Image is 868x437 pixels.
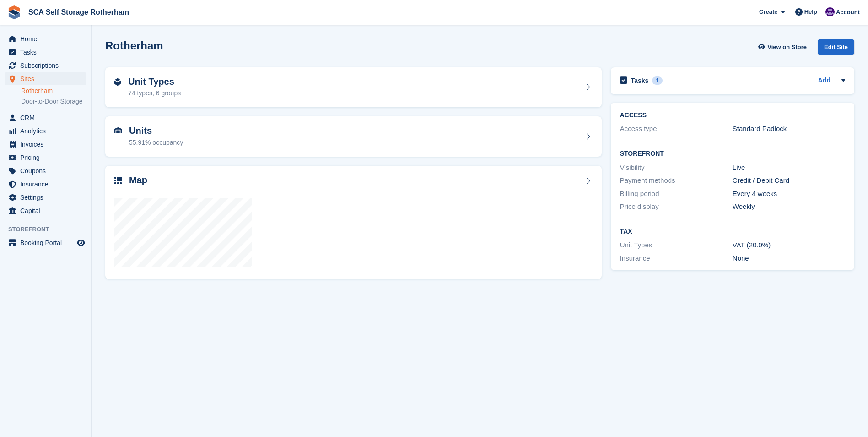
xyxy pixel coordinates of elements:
a: menu [5,178,86,191]
img: map-icn-33ee37083ee616e46c38cad1a60f524a97daa1e2b2c8c0bc3eb3415660979fc1.svg [114,177,122,184]
span: Analytics [20,125,75,137]
a: Door-to-Door Storage [21,97,86,106]
a: Map [105,166,602,279]
a: menu [5,151,86,164]
h2: Rotherham [105,39,163,52]
span: Create [759,7,777,16]
span: Coupons [20,164,75,177]
a: menu [5,72,86,85]
a: View on Store [757,39,810,55]
div: Payment methods [620,175,733,186]
div: Standard Padlock [733,124,845,134]
img: stora-icon-8386f47178a22dfd0bd8f6a31ec36ba5ce8667c1dd55bd0f319d3a0aa187defe.svg [7,5,21,19]
span: Account [836,8,860,17]
a: menu [5,204,86,217]
span: Pricing [20,151,75,164]
span: Invoices [20,138,75,151]
div: Edit Site [818,39,854,55]
a: menu [5,191,86,204]
a: menu [5,59,86,72]
div: None [733,253,845,264]
div: Insurance [620,253,733,264]
h2: Units [129,126,183,136]
a: Unit Types 74 types, 6 groups [105,67,602,108]
h2: Tax [620,228,845,235]
div: Credit / Debit Card [733,175,845,186]
span: View on Store [767,43,807,52]
a: menu [5,138,86,151]
span: CRM [20,111,75,124]
span: Help [804,7,817,16]
div: Visibility [620,163,733,173]
div: 55.91% occupancy [129,138,183,147]
img: unit-type-icn-2b2737a686de81e16bb02015468b77c625bbabd49415b5ef34ead5e3b44a266d.svg [114,78,121,86]
span: Subscriptions [20,59,75,72]
span: Storefront [8,225,91,234]
a: menu [5,125,86,137]
h2: Map [129,175,147,186]
a: SCA Self Storage Rotherham [25,5,133,20]
h2: Storefront [620,150,845,158]
span: Settings [20,191,75,204]
a: menu [5,33,86,45]
a: menu [5,46,86,59]
span: Tasks [20,46,75,59]
div: Every 4 weeks [733,189,845,199]
h2: ACCESS [620,112,845,119]
h2: Tasks [631,76,649,85]
span: Booking Portal [20,236,75,249]
div: 74 types, 6 groups [128,88,181,98]
h2: Unit Types [128,76,181,87]
a: menu [5,111,86,124]
div: 1 [652,76,663,85]
a: Add [818,76,830,86]
div: Live [733,163,845,173]
div: Price display [620,202,733,212]
a: Preview store [75,237,86,248]
a: menu [5,164,86,177]
span: Sites [20,72,75,85]
span: Home [20,33,75,45]
a: Edit Site [818,39,854,58]
div: Billing period [620,189,733,199]
img: unit-icn-7be61d7bf1b0ce9d3e12c5938cc71ed9869f7b940bace4675aadf7bd6d80202e.svg [114,127,122,134]
div: Weekly [733,202,845,212]
div: Unit Types [620,240,733,251]
div: VAT (20.0%) [733,240,845,251]
span: Capital [20,204,75,217]
img: Kelly Neesham [825,7,835,16]
a: Rotherham [21,87,86,95]
a: Units 55.91% occupancy [105,116,602,157]
div: Access type [620,124,733,134]
a: menu [5,236,86,249]
span: Insurance [20,178,75,191]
